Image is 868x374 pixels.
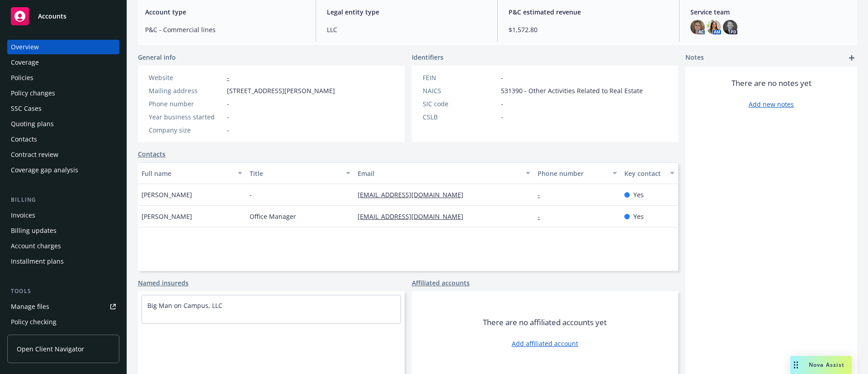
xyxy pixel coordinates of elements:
a: Account charges [7,239,119,253]
span: Yes [633,212,644,221]
a: - [227,73,229,82]
a: Contacts [7,132,119,147]
div: Full name [142,169,232,178]
span: 531390 - Other Activities Related to Real Estate [501,86,643,95]
div: Company size [149,125,223,135]
span: Service team [690,7,850,17]
a: Add new notes [749,99,794,109]
span: Office Manager [250,212,296,221]
a: add [846,52,857,63]
div: Billing updates [11,223,57,238]
span: $1,572.80 [509,25,668,34]
div: NAICS [423,86,497,95]
a: Manage files [7,299,119,314]
span: - [501,112,503,122]
span: - [227,99,229,109]
a: Big Man on Campus, LLC [147,301,222,310]
a: Add affiliated account [512,339,578,348]
img: photo [723,20,737,34]
span: LLC [327,25,486,34]
span: [PERSON_NAME] [142,190,192,199]
div: Invoices [11,208,35,223]
span: Account type [145,7,305,17]
div: Policies [11,71,33,85]
div: Drag to move [790,356,802,374]
button: Email [354,162,534,184]
span: There are no notes yet [731,78,811,89]
div: Year business started [149,112,223,122]
span: Nova Assist [809,361,844,369]
div: Contract review [11,147,58,162]
button: Full name [138,162,246,184]
button: Title [246,162,354,184]
span: Notes [685,52,704,63]
a: [EMAIL_ADDRESS][DOMAIN_NAME] [358,190,471,199]
span: Yes [633,190,644,199]
span: Identifiers [412,52,443,62]
div: Account charges [11,239,61,253]
span: Open Client Navigator [17,344,84,354]
span: Legal entity type [327,7,486,17]
a: Invoices [7,208,119,223]
div: Website [149,73,223,82]
div: Mailing address [149,86,223,95]
a: Overview [7,40,119,54]
span: There are no affiliated accounts yet [483,317,607,328]
a: Affiliated accounts [412,278,470,288]
a: Billing updates [7,223,119,238]
div: CSLB [423,112,497,122]
div: Manage files [11,299,49,314]
a: - [538,212,547,221]
span: P&C estimated revenue [509,7,668,17]
span: - [250,190,252,199]
button: Key contact [621,162,678,184]
div: Coverage [11,55,39,70]
a: Contacts [138,149,165,159]
span: General info [138,52,176,62]
span: [STREET_ADDRESS][PERSON_NAME] [227,86,335,95]
a: Policies [7,71,119,85]
span: - [227,112,229,122]
a: - [538,190,547,199]
a: Policy changes [7,86,119,100]
a: Coverage gap analysis [7,163,119,177]
div: Policy checking [11,315,57,329]
div: Billing [7,195,119,204]
div: Overview [11,40,39,54]
button: Phone number [534,162,620,184]
span: - [501,99,503,109]
div: FEIN [423,73,497,82]
a: SSC Cases [7,101,119,116]
img: photo [690,20,705,34]
a: Coverage [7,55,119,70]
div: SIC code [423,99,497,109]
span: Accounts [38,13,66,20]
span: - [501,73,503,82]
a: [EMAIL_ADDRESS][DOMAIN_NAME] [358,212,471,221]
div: Key contact [624,169,665,178]
div: Coverage gap analysis [11,163,78,177]
div: Title [250,169,340,178]
div: Email [358,169,520,178]
a: Named insureds [138,278,189,288]
div: Contacts [11,132,37,147]
div: SSC Cases [11,101,42,116]
div: Policy changes [11,86,55,100]
button: Nova Assist [790,356,852,374]
div: Tools [7,287,119,296]
div: Installment plans [11,254,64,269]
span: P&C - Commercial lines [145,25,305,34]
div: Phone number [538,169,607,178]
span: - [227,125,229,135]
a: Accounts [7,4,119,29]
div: Quoting plans [11,117,54,131]
span: [PERSON_NAME] [142,212,192,221]
a: Contract review [7,147,119,162]
a: Installment plans [7,254,119,269]
a: Quoting plans [7,117,119,131]
a: Policy checking [7,315,119,329]
img: photo [707,20,721,34]
div: Phone number [149,99,223,109]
